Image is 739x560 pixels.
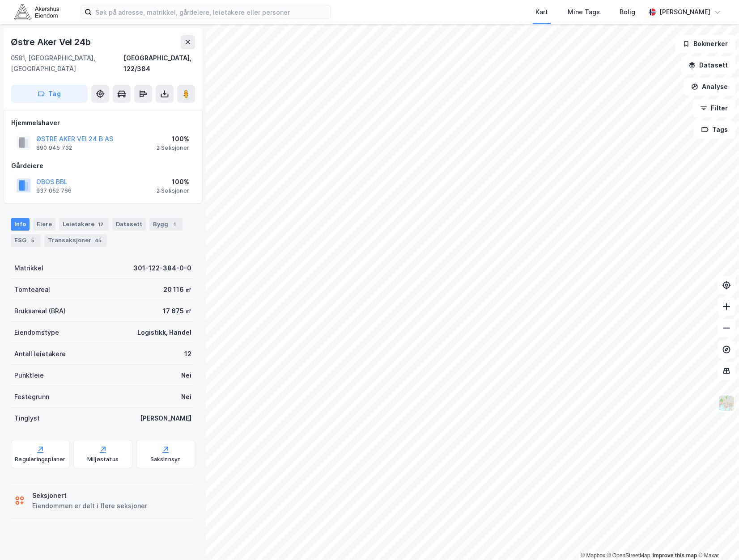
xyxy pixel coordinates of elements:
div: Eiendomstype [14,327,59,338]
div: Bygg [149,218,183,231]
div: [PERSON_NAME] [659,7,710,17]
div: 45 [93,236,103,245]
div: Eiere [33,218,55,231]
button: Tag [11,85,88,103]
div: 5 [28,236,37,245]
div: Hjemmelshaver [11,118,195,128]
button: Filter [692,99,735,117]
a: Mapbox [581,552,605,559]
a: OpenStreetMap [607,552,650,559]
div: Datasett [112,218,146,231]
div: Miljøstatus [87,456,119,463]
div: Punktleie [14,370,44,381]
input: Søk på adresse, matrikkel, gårdeiere, leietakere eller personer [92,5,331,19]
div: Saksinnsyn [150,456,181,463]
img: akershus-eiendom-logo.9091f326c980b4bce74ccdd9f866810c.svg [14,4,59,20]
a: Improve this map [653,552,697,559]
button: Datasett [681,56,735,74]
div: ESG [11,234,41,247]
div: Eiendommen er delt i flere seksjoner [32,501,147,511]
div: Kart [535,7,548,17]
div: Info [11,218,30,231]
div: Nei [181,392,191,402]
div: Gårdeiere [11,160,195,171]
div: Mine Tags [568,7,600,17]
button: Bokmerker [675,35,735,53]
div: Nei [181,370,191,381]
div: Bruksareal (BRA) [14,306,66,316]
div: 1 [170,220,179,229]
div: 100% [157,177,189,187]
div: Festegrunn [14,392,49,402]
div: Logistikk, Handel [137,327,191,338]
div: Østre Aker Vei 24b [11,35,92,49]
div: 2 Seksjoner [157,187,189,194]
div: Tomteareal [14,284,50,295]
div: 2 Seksjoner [157,144,189,152]
div: 301-122-384-0-0 [133,263,191,274]
div: Reguleringsplaner [15,456,65,463]
div: 12 [96,220,105,229]
div: 17 675 ㎡ [163,306,191,316]
div: 100% [157,134,189,144]
button: Analyse [684,78,735,96]
div: 890 945 732 [36,144,72,152]
div: Bolig [620,7,635,17]
div: [GEOGRAPHIC_DATA], 122/384 [123,53,195,74]
img: Z [718,395,735,412]
div: 0581, [GEOGRAPHIC_DATA], [GEOGRAPHIC_DATA] [11,53,123,74]
button: Tags [694,121,735,139]
iframe: Chat Widget [694,517,739,560]
div: [PERSON_NAME] [140,413,191,424]
div: Leietakere [59,218,109,231]
div: 20 116 ㎡ [163,284,191,295]
div: Transaksjoner [44,234,107,247]
div: 937 052 766 [36,187,72,194]
div: Tinglyst [14,413,40,424]
div: Antall leietakere [14,349,66,359]
div: Kontrollprogram for chat [694,517,739,560]
div: 12 [184,349,191,359]
div: Seksjonert [32,490,147,501]
div: Matrikkel [14,263,43,274]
